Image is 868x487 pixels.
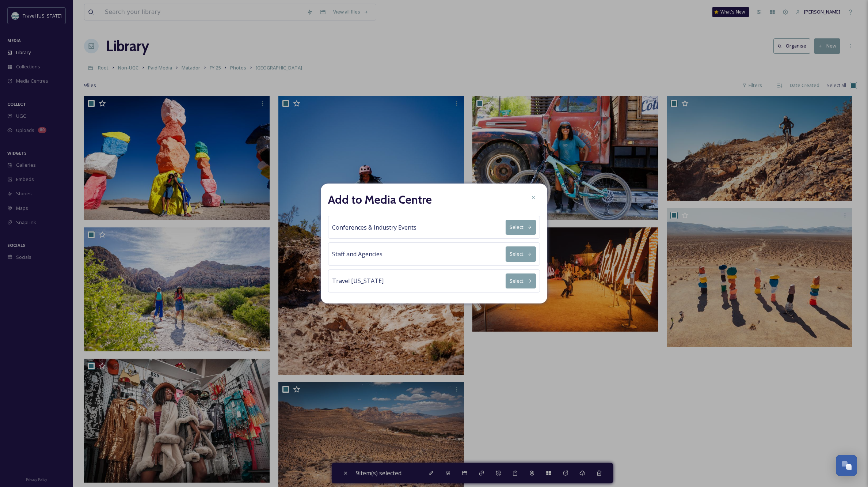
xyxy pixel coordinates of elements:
span: Travel [US_STATE] [332,276,384,285]
span: Staff and Agencies [332,250,382,258]
span: Conferences & Industry Events [332,223,416,232]
button: Select [506,220,536,235]
button: Open Chat [836,455,857,476]
h2: Add to Media Centre [328,191,432,208]
button: Select [506,273,536,288]
button: Select [506,246,536,261]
